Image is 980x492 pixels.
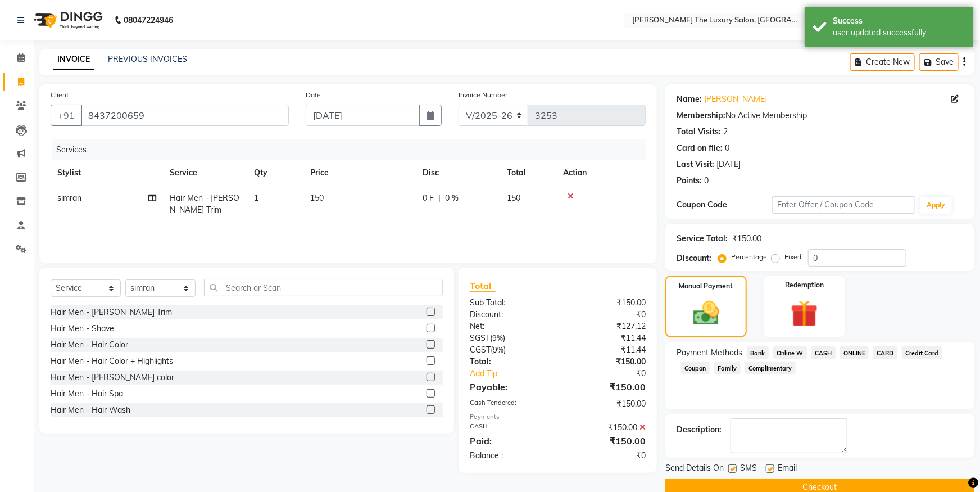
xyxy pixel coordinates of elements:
div: Hair Men - [PERSON_NAME] color [51,372,174,383]
div: Sub Total: [461,297,558,309]
img: logo [29,4,106,36]
span: SGST [470,333,490,343]
a: [PERSON_NAME] [704,93,767,105]
span: Coupon [681,362,710,374]
th: Price [303,160,416,186]
div: ( ) [461,332,558,344]
span: 0 F [423,192,434,204]
div: Description: [677,424,722,436]
a: INVOICE [53,49,94,70]
button: Save [919,53,959,71]
div: Coupon Code [677,199,772,211]
div: Service Total: [677,233,728,245]
div: Services [52,139,654,160]
span: Online W [773,346,807,359]
div: ₹150.00 [558,356,655,368]
div: Cash Tendered: [461,398,558,410]
div: Hair Men - [PERSON_NAME] Trim [51,306,172,318]
th: Action [556,160,646,186]
span: SMS [740,462,757,476]
a: PREVIOUS INVOICES [108,54,187,64]
span: ONLINE [840,346,869,359]
div: Paid: [461,434,558,448]
div: [DATE] [716,159,741,170]
span: Payment Methods [677,347,742,359]
span: Email [778,462,797,476]
input: Search by Name/Mobile/Email/Code [81,105,289,126]
button: +91 [51,105,82,126]
th: Disc [416,160,500,186]
label: Fixed [784,252,801,262]
span: Total [470,280,496,292]
label: Invoice Number [459,90,507,100]
div: Membership: [677,110,725,121]
span: 150 [310,193,324,203]
div: Payable: [461,380,558,394]
span: Family [714,362,741,374]
div: ₹150.00 [558,297,655,309]
button: Apply [920,197,952,214]
span: Complimentary [745,362,796,374]
th: Stylist [51,160,163,186]
input: Search or Scan [204,279,443,296]
div: Name: [677,93,702,105]
b: 08047224946 [124,4,173,36]
span: Send Details On [665,462,724,476]
div: ₹150.00 [558,422,655,434]
div: ₹150.00 [558,380,655,394]
label: Client [51,90,69,100]
label: Manual Payment [679,281,733,291]
div: 0 [725,142,729,154]
div: user updated successfully [833,27,965,39]
div: Hair Men - Hair Color [51,339,128,351]
div: Card on file: [677,142,723,154]
span: simran [57,193,81,203]
div: Net: [461,321,558,332]
label: Redemption [785,280,824,290]
div: Last Visit: [677,159,714,170]
span: | [438,192,441,204]
th: Service [163,160,247,186]
div: Success [833,15,965,27]
span: Credit Card [902,346,942,359]
label: Percentage [731,252,767,262]
div: ₹150.00 [558,434,655,448]
span: Bank [747,346,769,359]
span: 9% [493,345,503,354]
div: ( ) [461,344,558,356]
label: Date [306,90,321,100]
div: CASH [461,422,558,434]
div: ₹127.12 [558,321,655,332]
div: ₹150.00 [732,233,761,245]
div: Hair Men - Hair Color + Highlights [51,355,173,367]
span: CASH [811,346,836,359]
div: Discount: [461,309,558,321]
div: Hair Men - Hair Wash [51,404,130,416]
div: Hair Men - Hair Spa [51,388,123,400]
img: _gift.svg [782,297,827,331]
span: CARD [873,346,897,359]
a: Add Tip [461,368,574,380]
div: 0 [704,175,709,187]
div: ₹0 [574,368,654,380]
span: CGST [470,345,491,355]
div: Total Visits: [677,126,721,138]
div: Discount: [677,252,711,264]
div: Balance : [461,450,558,462]
span: Hair Men - [PERSON_NAME] Trim [170,193,239,215]
div: ₹11.44 [558,332,655,344]
div: No Active Membership [677,110,963,121]
span: 1 [254,193,258,203]
span: 9% [492,333,503,342]
div: Payments [470,412,646,422]
span: 150 [507,193,520,203]
button: Create New [850,53,915,71]
div: ₹11.44 [558,344,655,356]
img: _cash.svg [685,298,728,328]
div: Total: [461,356,558,368]
th: Total [500,160,556,186]
th: Qty [247,160,303,186]
div: ₹0 [558,450,655,462]
input: Enter Offer / Coupon Code [772,196,915,214]
div: 2 [723,126,728,138]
